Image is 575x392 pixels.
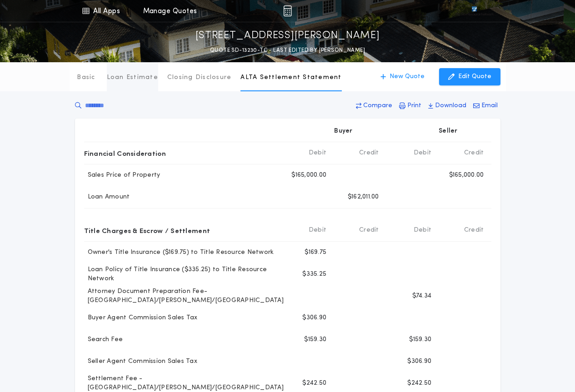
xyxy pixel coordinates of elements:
p: Buyer [334,127,352,136]
p: Seller Agent Commission Sales Tax [84,357,197,366]
p: $306.90 [407,357,431,366]
p: Owner's Title Insurance ($169.75) to Title Resource Network [84,248,274,257]
b: Debit [309,149,326,158]
p: $169.75 [305,248,326,257]
button: Compare [353,98,395,114]
p: Print [407,101,421,110]
p: QUOTE SD-13230-TC - LAST EDITED BY [PERSON_NAME] [210,46,365,55]
p: $159.30 [409,335,431,344]
p: $159.30 [304,335,326,344]
img: vs-icon [455,6,493,15]
p: $335.25 [302,270,326,279]
button: New Quote [371,68,434,85]
p: Loan Policy of Title Insurance ($335.25) to Title Resource Network [84,265,281,283]
p: Buyer Agent Commission Sales Tax [84,313,198,323]
p: Compare [363,101,392,110]
p: Title Charges & Escrow / Settlement [84,223,210,238]
b: Credit [464,149,484,158]
p: [STREET_ADDRESS][PERSON_NAME] [195,29,380,43]
p: Financial Consideration [84,146,166,160]
p: $162,011.00 [348,193,379,202]
button: Edit Quote [439,68,500,85]
p: $306.90 [302,313,326,323]
p: ALTA Settlement Statement [240,73,341,82]
p: Loan Estimate [107,73,158,82]
button: Email [470,98,500,114]
p: Sales Price of Property [84,171,160,180]
p: Basic [77,73,95,82]
p: Seller [439,127,458,136]
p: $165,000.00 [449,171,484,180]
p: Closing Disclosure [167,73,232,82]
p: $165,000.00 [291,171,326,180]
b: Credit [359,149,379,158]
b: Credit [464,226,484,235]
p: Email [481,101,498,110]
b: Debit [414,149,431,158]
p: $242.50 [302,379,326,388]
p: Attorney Document Preparation Fee-[GEOGRAPHIC_DATA]/[PERSON_NAME]/[GEOGRAPHIC_DATA] [84,287,284,305]
p: Loan Amount [84,193,130,202]
b: Credit [359,226,379,235]
button: Print [396,98,424,114]
p: Edit Quote [458,72,491,81]
p: Search Fee [84,335,123,344]
img: img [283,5,292,16]
p: $242.50 [407,379,431,388]
b: Debit [309,226,326,235]
p: Download [435,101,466,110]
b: Debit [414,226,431,235]
button: Download [425,98,469,114]
p: New Quote [390,72,425,81]
p: $74.34 [412,292,432,301]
